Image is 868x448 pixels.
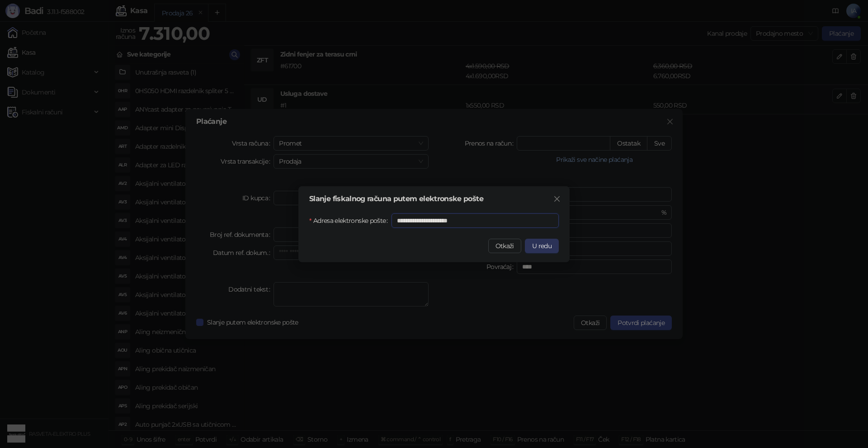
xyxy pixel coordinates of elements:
input: Adresa elektronske pošte [392,213,559,228]
span: close [553,195,561,203]
button: Close [550,192,564,206]
button: Otkaži [488,239,521,253]
div: Slanje fiskalnog računa putem elektronske pošte [309,195,559,203]
label: Adresa elektronske pošte [309,213,392,228]
span: U redu [532,242,552,250]
button: U redu [525,239,559,253]
span: Otkaži [495,242,514,250]
span: Zatvori [550,195,564,203]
